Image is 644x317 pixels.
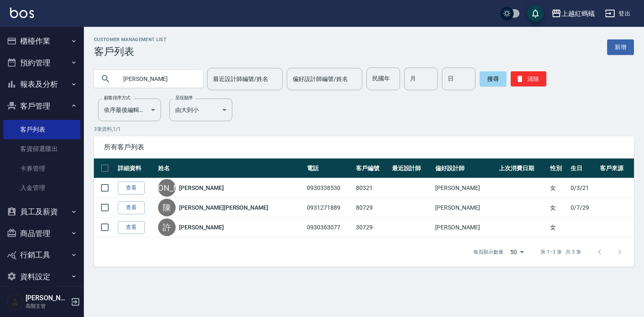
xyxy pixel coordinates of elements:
[3,223,80,244] button: 商品管理
[117,68,196,90] input: 搜尋關鍵字
[94,125,634,133] p: 3 筆資料, 1 / 1
[305,158,354,178] th: 電話
[118,221,145,234] a: 查看
[305,198,354,218] td: 0931271889
[507,241,527,263] div: 50
[607,39,634,55] a: 新增
[433,198,497,218] td: [PERSON_NAME]
[354,158,390,178] th: 客戶編號
[3,201,80,223] button: 員工及薪資
[3,73,80,95] button: 報表及分析
[104,95,130,101] label: 顧客排序方式
[175,95,193,101] label: 呈現順序
[179,223,223,231] a: [PERSON_NAME]
[511,71,546,86] button: 清除
[26,302,68,310] p: 高階主管
[548,198,569,218] td: 女
[10,8,34,18] img: Logo
[3,244,80,266] button: 行銷工具
[548,5,598,22] button: 上越紅螞蟻
[390,158,434,178] th: 最近設計師
[179,184,223,192] a: [PERSON_NAME]
[433,158,497,178] th: 偏好設計師
[561,8,595,19] div: 上越紅螞蟻
[602,6,634,21] button: 登出
[118,182,145,195] a: 查看
[158,179,176,197] div: [PERSON_NAME]
[26,294,68,302] h5: [PERSON_NAME]
[156,158,305,178] th: 姓名
[118,201,145,214] a: 查看
[569,198,598,218] td: 0/7/29
[3,139,80,158] a: 客資篩選匯出
[169,99,232,121] div: 由大到小
[598,158,634,178] th: 客戶來源
[354,178,390,198] td: 80321
[480,71,506,86] button: 搜尋
[548,158,569,178] th: 性別
[3,159,80,178] a: 卡券管理
[354,218,390,237] td: 30729
[94,37,166,42] h2: Customer Management List
[7,294,23,310] img: Person
[3,30,80,52] button: 櫃檯作業
[497,158,548,178] th: 上次消費日期
[116,158,156,178] th: 詳細資料
[569,158,598,178] th: 生日
[540,248,581,256] p: 第 1–3 筆 共 3 筆
[98,99,161,121] div: 依序最後編輯時間
[305,218,354,237] td: 0930363077
[3,52,80,74] button: 預約管理
[179,203,268,212] a: [PERSON_NAME][PERSON_NAME]
[548,178,569,198] td: 女
[548,218,569,237] td: 女
[433,178,497,198] td: [PERSON_NAME]
[3,95,80,117] button: 客戶管理
[473,248,504,256] p: 每頁顯示數量
[433,218,497,237] td: [PERSON_NAME]
[104,143,624,151] span: 所有客戶列表
[354,198,390,218] td: 80729
[569,178,598,198] td: 0/3/21
[158,218,176,236] div: 許
[527,5,544,22] button: save
[158,199,176,216] div: 陳
[305,178,354,198] td: 0930338530
[3,266,80,288] button: 資料設定
[3,120,80,139] a: 客戶列表
[3,178,80,197] a: 入金管理
[94,46,166,57] h3: 客戶列表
